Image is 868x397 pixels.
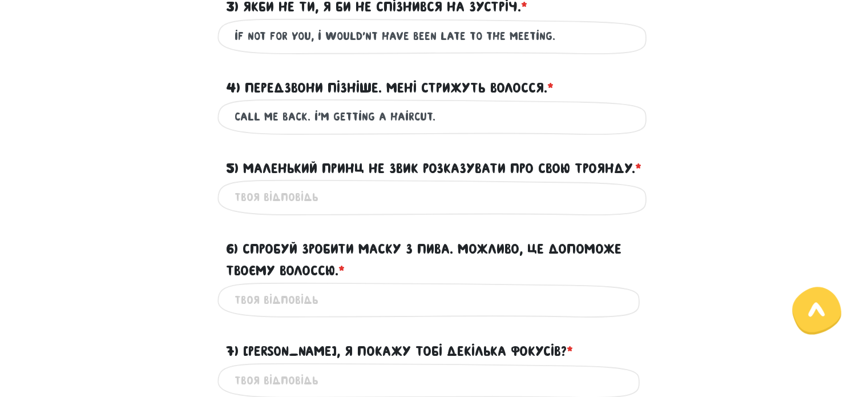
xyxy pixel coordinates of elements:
input: Твоя відповідь [235,185,634,210]
input: Твоя відповідь [235,104,634,130]
input: Твоя відповідь [235,287,634,313]
input: Твоя відповідь [235,368,634,394]
input: Твоя відповідь [235,23,634,49]
label: 7) [PERSON_NAME], я покажу тобі декілька фокусів? [226,340,573,362]
label: 5) Маленький Принц не звик розказувати про свою Троянду. [226,158,641,179]
label: 4) Передзвони пізніше. Мені стрижуть волосся. [226,77,554,99]
label: 6) Спробуй зробити маску з пива. Можливо, це допоможе твоєму волоссю. [226,238,643,282]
